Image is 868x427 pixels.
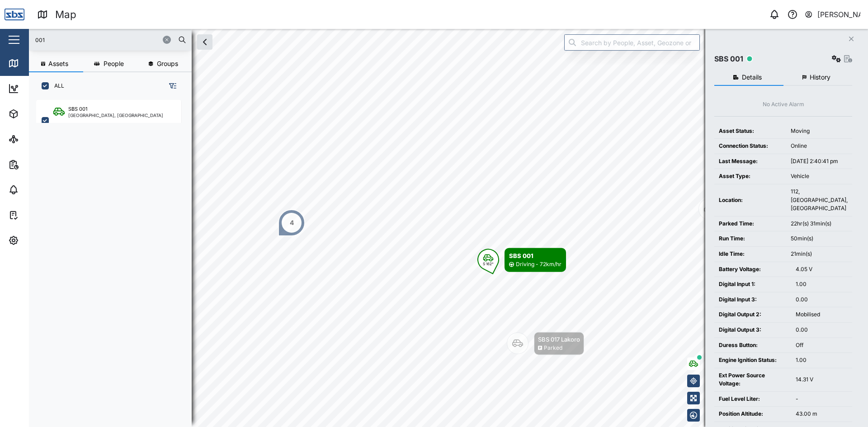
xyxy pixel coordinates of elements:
[24,134,45,144] div: Sites
[544,344,562,352] div: Parked
[719,142,782,150] div: Connection Status:
[719,265,787,274] div: Battery Voltage:
[796,326,848,334] div: 0.00
[714,53,743,65] div: SBS 001
[55,7,76,23] div: Map
[719,371,787,388] div: Ext Power Source Voltage:
[719,127,782,136] div: Asset Status:
[791,142,848,150] div: Online
[796,410,848,418] div: 43.00 m
[817,9,861,20] div: [PERSON_NAME]
[719,172,782,181] div: Asset Type:
[719,310,787,319] div: Digital Output 2:
[24,235,56,245] div: Settings
[719,235,782,243] div: Run Time:
[24,58,44,68] div: Map
[538,335,580,344] div: SBS 017 Lakoro
[24,210,48,220] div: Tasks
[698,198,807,221] div: Map marker
[24,84,64,94] div: Dashboard
[29,29,868,427] canvas: Map
[719,395,787,404] div: Fuel Level Liter:
[24,109,52,119] div: Assets
[719,280,787,289] div: Digital Input 1:
[719,341,787,350] div: Duress Button:
[796,341,848,350] div: Off
[791,188,848,213] div: 112, [GEOGRAPHIC_DATA], [GEOGRAPHIC_DATA]
[34,33,186,47] input: Search assets or drivers
[68,113,163,117] div: [GEOGRAPHIC_DATA], [GEOGRAPHIC_DATA]
[477,248,566,272] div: Map marker
[5,5,24,24] img: Main Logo
[49,82,64,89] label: ALL
[24,185,52,195] div: Alarms
[516,260,561,269] div: Driving - 72km/hr
[763,100,804,109] div: No Active Alarm
[104,61,124,67] span: People
[796,296,848,304] div: 0.00
[278,209,305,236] div: Map marker
[719,220,782,228] div: Parked Time:
[742,74,762,80] span: Details
[796,375,848,384] div: 14.31 V
[564,34,700,51] input: Search by People, Asset, Geozone or Place
[796,395,848,404] div: -
[24,160,54,169] div: Reports
[804,8,861,21] button: [PERSON_NAME]
[48,61,68,67] span: Assets
[791,127,848,136] div: Moving
[290,218,294,228] div: 4
[719,356,787,365] div: Engine Ignition Status:
[509,251,561,260] div: SBS 001
[791,235,848,243] div: 50min(s)
[483,262,494,266] div: S 162°
[796,310,848,319] div: Mobilised
[507,332,584,355] div: Map marker
[36,97,191,420] div: grid
[157,61,178,67] span: Groups
[719,157,782,166] div: Last Message:
[791,157,848,166] div: [DATE] 2:40:41 pm
[719,326,787,334] div: Digital Output 3:
[719,410,787,418] div: Position Altitude:
[796,356,848,365] div: 1.00
[791,220,848,228] div: 22hr(s) 31min(s)
[810,74,830,80] span: History
[796,280,848,289] div: 1.00
[796,265,848,274] div: 4.05 V
[791,250,848,258] div: 21min(s)
[791,172,848,181] div: Vehicle
[719,196,782,205] div: Location:
[719,250,782,258] div: Idle Time:
[68,105,87,113] div: SBS 001
[719,296,787,304] div: Digital Input 3:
